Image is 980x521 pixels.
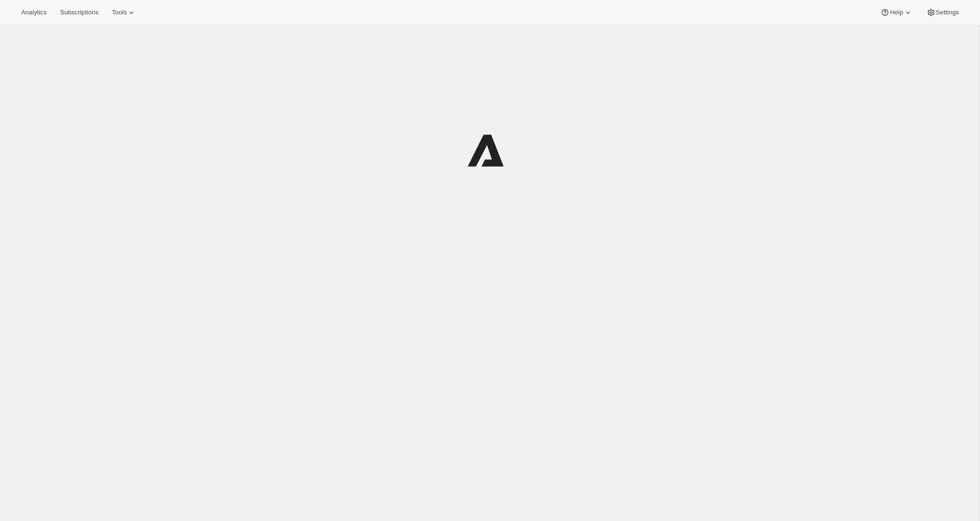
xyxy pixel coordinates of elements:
[890,9,903,16] span: Help
[874,6,918,19] button: Help
[921,6,965,19] button: Settings
[106,6,142,19] button: Tools
[112,9,127,16] span: Tools
[936,9,959,16] span: Settings
[60,9,98,16] span: Subscriptions
[15,6,52,19] button: Analytics
[21,9,47,16] span: Analytics
[54,6,104,19] button: Subscriptions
